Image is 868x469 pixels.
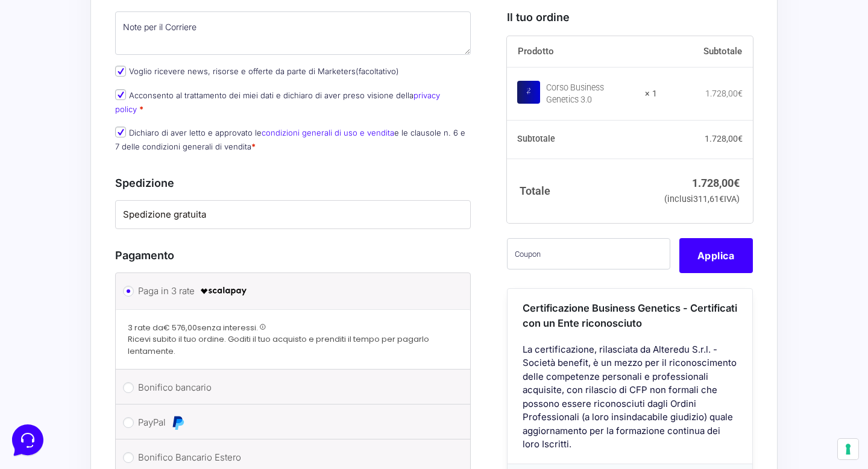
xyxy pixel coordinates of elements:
img: dark [58,68,82,92]
button: Home [10,358,84,386]
p: Home [36,375,57,386]
p: Messaggi [104,375,137,386]
label: Bonifico Bancario Estero [138,449,444,467]
bdi: 1.728,00 [705,134,743,143]
img: dark [39,68,63,92]
button: Aiuto [157,358,231,386]
h3: Spedizione [115,175,471,191]
iframe: Customerly Messenger Launcher [10,422,46,458]
span: Inizia una conversazione [78,109,178,118]
button: Inizia una conversazione [19,101,222,125]
span: Trova una risposta [19,150,94,159]
img: Corso Business Genetics 3.0 [517,80,540,103]
small: (inclusi IVA) [664,194,740,204]
th: Subtotale [657,36,753,68]
label: Dichiaro di aver letto e approvato le e le clausole n. 6 e 7 delle condizioni generali di vendita [115,128,465,151]
button: Messaggi [84,358,158,386]
span: € [738,88,743,98]
bdi: 1.728,00 [692,176,740,189]
label: PayPal [138,414,444,432]
a: condizioni generali di uso e vendita [262,128,394,137]
th: Subtotale [507,120,657,159]
p: Aiuto [186,375,203,386]
span: € [738,134,743,143]
label: Paga in 3 rate [138,282,444,300]
button: Applica [679,238,753,273]
input: Voglio ricevere news, risorse e offerte da parte di Marketers(facoltativo) [115,66,126,77]
button: Le tue preferenze relative al consenso per le tecnologie di tracciamento [838,439,858,459]
img: PayPal [171,415,185,430]
input: Cerca un articolo... [27,175,197,187]
h3: Pagamento [115,247,471,263]
a: Apri Centro Assistenza [128,150,222,159]
span: € [734,176,740,189]
div: La certificazione, rilasciata da Alteredu S.r.l. - Società benefit, è un mezzo per il riconoscime... [508,342,752,463]
h3: Il tuo ordine [507,9,753,25]
span: € [719,194,724,204]
label: Acconsento al trattamento dei miei dati e dichiaro di aver preso visione della [115,90,440,114]
div: Corso Business Genetics 3.0 [546,81,637,105]
img: scalapay-logo-black.png [200,284,248,298]
span: Certificazione Business Genetics - Certificati con un Ente riconosciuto [523,302,737,329]
h2: Ciao da Marketers 👋 [10,10,203,29]
label: Spedizione gratuita [123,208,463,222]
label: Voglio ricevere news, risorse e offerte da parte di Marketers [115,66,399,76]
span: (facoltativo) [356,66,399,76]
th: Totale [507,159,657,223]
bdi: 1.728,00 [705,88,743,98]
th: Prodotto [507,36,657,68]
img: dark [19,68,43,92]
input: Coupon [507,238,670,269]
strong: × 1 [645,87,657,99]
label: Bonifico bancario [138,379,444,397]
input: Dichiaro di aver letto e approvato lecondizioni generali di uso e venditae le clausole n. 6 e 7 d... [115,127,126,137]
span: Le tue conversazioni [19,48,102,58]
span: 311,61 [693,194,724,204]
input: Acconsento al trattamento dei miei dati e dichiaro di aver preso visione dellaprivacy policy [115,89,126,100]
